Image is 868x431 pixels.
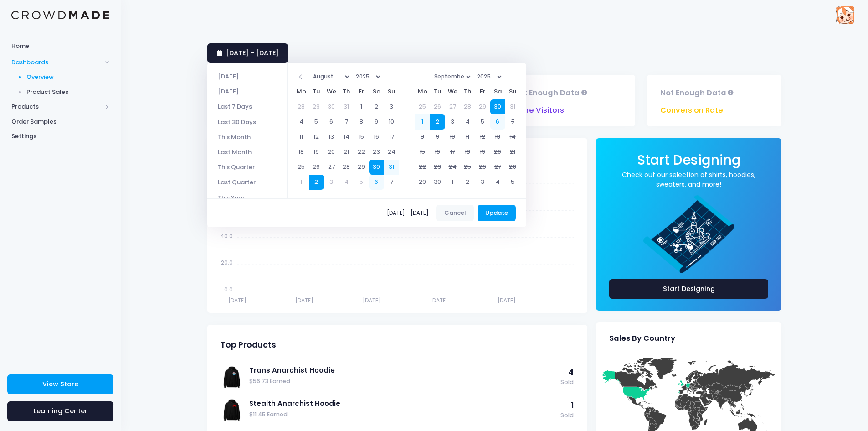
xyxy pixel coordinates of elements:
td: 21 [339,145,354,160]
tspan: 0.0 [224,286,233,293]
td: 2 [309,175,324,190]
td: 5 [309,114,324,130]
td: 4 [294,114,309,130]
a: Start Designing [609,279,768,299]
span: Settings [11,132,109,141]
td: 18 [460,145,475,160]
tspan: [DATE] [498,296,516,304]
li: Last 30 Days [207,114,287,130]
span: Start Designing [637,151,741,169]
a: [DATE] - [DATE] [207,43,288,63]
tspan: [DATE] [295,296,313,304]
td: 1 [294,175,309,190]
td: 3 [324,175,339,190]
span: Store Visitors [514,100,564,116]
td: 1 [445,175,460,190]
td: 15 [354,130,369,145]
td: 13 [324,130,339,145]
span: Not Enough Data [514,85,580,100]
td: 18 [294,145,309,160]
td: 25 [415,99,430,114]
th: Fr [475,84,490,99]
a: Check out our selection of shirts, hoodies, sweaters, and more! [609,170,768,189]
th: Fr [354,84,369,99]
td: 12 [309,130,324,145]
span: Top Products [221,340,276,350]
li: This Year [207,190,287,205]
td: 9 [369,114,384,130]
td: 6 [324,114,339,130]
li: Last Month [207,145,287,160]
td: 7 [384,175,399,190]
td: 10 [384,114,399,130]
span: Product Sales [26,88,110,97]
th: Tu [430,84,445,99]
td: 28 [339,160,354,175]
li: [DATE] [207,84,287,99]
td: 31 [339,99,354,114]
span: Sales By Country [609,334,675,343]
td: 26 [309,160,324,175]
td: 8 [415,130,430,145]
th: Mo [294,84,309,99]
td: 31 [384,160,399,175]
td: 31 [505,99,520,114]
td: 3 [445,114,460,130]
span: 4 [568,367,574,378]
button: Update [478,205,516,221]
span: Home [11,42,109,51]
td: 23 [369,145,384,160]
td: 1 [415,114,430,130]
td: 28 [294,99,309,114]
td: 25 [294,160,309,175]
span: $11.45 Earned [249,410,556,419]
td: 19 [309,145,324,160]
span: Sold [560,378,574,387]
td: 7 [339,114,354,130]
td: 16 [369,130,384,145]
a: Learning Center [7,401,113,421]
a: Trans Anarchist Hoodie [249,365,556,375]
a: View Store [7,374,113,394]
td: 15 [415,145,430,160]
td: 22 [354,145,369,160]
span: [DATE] - [DATE] [226,48,279,57]
a: Start Designing [637,158,741,167]
th: We [324,84,339,99]
th: Sa [369,84,384,99]
tspan: 40.0 [221,232,233,240]
td: 20 [324,145,339,160]
a: Stealth Anarchist Hoodie [249,399,556,409]
span: View Store [42,379,78,389]
td: 17 [445,145,460,160]
td: 30 [430,175,445,190]
td: 5 [354,175,369,190]
td: 19 [475,145,490,160]
td: 26 [430,99,445,114]
li: This Month [207,130,287,145]
span: $56.73 Earned [249,377,556,386]
td: 28 [460,99,475,114]
li: This Quarter [207,160,287,175]
td: 2 [369,99,384,114]
th: Su [384,84,399,99]
tspan: 20.0 [221,259,233,267]
td: 24 [384,145,399,160]
td: 30 [490,99,505,114]
td: 8 [354,114,369,130]
tspan: [DATE] [363,296,381,304]
td: 2 [430,114,445,130]
td: 27 [490,160,505,175]
td: 29 [354,160,369,175]
span: Dashboards [11,58,102,67]
td: 29 [309,99,324,114]
span: [DATE] - [DATE] [387,210,432,216]
td: 30 [369,160,384,175]
td: 12 [475,130,490,145]
td: 27 [445,99,460,114]
th: Th [339,84,354,99]
td: 22 [415,160,430,175]
span: Conversion Rate [660,100,723,116]
td: 23 [430,160,445,175]
span: Learning Center [34,406,87,415]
